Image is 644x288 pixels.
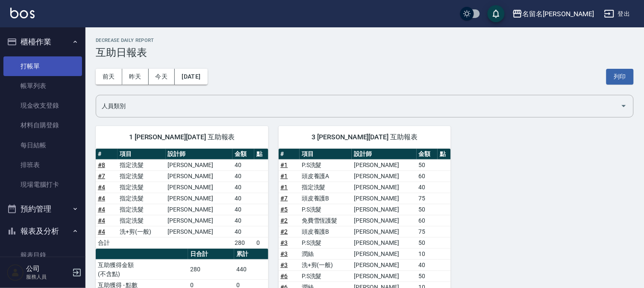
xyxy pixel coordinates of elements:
td: [PERSON_NAME] [166,226,233,237]
td: [PERSON_NAME] [352,259,417,270]
td: [PERSON_NAME] [352,193,417,204]
a: #4 [98,195,105,202]
td: [PERSON_NAME] [166,159,233,170]
td: [PERSON_NAME] [166,215,233,226]
td: P.S洗髮 [300,204,352,215]
td: 合計 [96,237,118,248]
a: 材料自購登錄 [3,115,82,135]
td: 50 [417,204,438,215]
a: #7 [98,173,105,179]
td: 0 [254,237,268,248]
td: 40 [417,182,438,193]
td: P.S洗髮 [300,270,352,282]
td: [PERSON_NAME] [352,170,417,182]
td: [PERSON_NAME] [352,215,417,226]
a: #3 [281,239,288,246]
td: 頭皮養護B [300,193,352,204]
td: 40 [232,215,254,226]
td: [PERSON_NAME] [166,204,233,215]
a: 報表目錄 [3,245,82,265]
a: 每日結帳 [3,135,82,155]
td: [PERSON_NAME] [166,170,233,182]
button: 櫃檯作業 [3,31,82,53]
button: 昨天 [122,69,149,85]
td: 40 [232,159,254,170]
td: 50 [417,237,438,248]
table: a dense table [96,149,268,249]
img: Person [7,264,24,281]
td: 洗+剪(一般) [300,259,352,270]
td: 280 [232,237,254,248]
td: 免費雪恆護髮 [300,215,352,226]
button: 報表及分析 [3,220,82,242]
td: 頭皮養護A [300,170,352,182]
th: 項目 [118,149,166,160]
td: 指定洗髮 [118,159,166,170]
th: 設計師 [352,149,417,160]
a: #3 [281,262,288,268]
th: # [96,149,118,160]
td: 頭皮養護B [300,226,352,237]
button: save [488,5,505,22]
td: 50 [417,159,438,170]
td: 75 [417,226,438,237]
th: 項目 [300,149,352,160]
a: 排班表 [3,155,82,175]
td: 互助獲得金額 (不含點) [96,259,188,279]
button: 列印 [606,69,634,85]
td: 10 [417,248,438,259]
td: 指定洗髮 [118,193,166,204]
a: 現場電腦打卡 [3,175,82,194]
div: 名留名[PERSON_NAME] [523,9,594,19]
td: 280 [188,259,234,279]
td: 40 [232,204,254,215]
td: 60 [417,170,438,182]
a: #4 [98,184,105,191]
a: #4 [98,206,105,213]
td: 50 [417,270,438,282]
a: #7 [281,195,288,202]
td: [PERSON_NAME] [352,270,417,282]
h5: 公司 [26,264,70,273]
th: # [279,149,300,160]
th: 設計師 [166,149,233,160]
td: 40 [232,182,254,193]
td: 潤絲 [300,248,352,259]
td: 60 [417,215,438,226]
a: 打帳單 [3,56,82,76]
td: 440 [234,259,268,279]
td: 75 [417,193,438,204]
a: 帳單列表 [3,76,82,96]
h3: 互助日報表 [96,47,634,59]
button: 名留名[PERSON_NAME] [509,5,597,23]
td: P.S洗髮 [300,237,352,248]
td: [PERSON_NAME] [352,182,417,193]
td: [PERSON_NAME] [352,226,417,237]
a: 現金收支登錄 [3,96,82,115]
a: #1 [281,162,288,168]
td: [PERSON_NAME] [166,182,233,193]
td: 指定洗髮 [118,182,166,193]
button: Open [617,99,631,113]
a: #3 [281,250,288,257]
span: 1 [PERSON_NAME][DATE] 互助報表 [106,133,258,141]
th: 累計 [234,249,268,260]
button: 前天 [96,69,122,85]
td: 40 [417,259,438,270]
a: #1 [281,173,288,179]
h2: Decrease Daily Report [96,38,634,43]
th: 金額 [417,149,438,160]
th: 點 [438,149,451,160]
td: [PERSON_NAME] [352,248,417,259]
p: 服務人員 [26,273,70,281]
button: 預約管理 [3,198,82,220]
a: #2 [281,228,288,235]
button: 今天 [149,69,175,85]
td: [PERSON_NAME] [352,204,417,215]
td: 洗+剪(一般) [118,226,166,237]
input: 人員名稱 [100,99,617,114]
td: 40 [232,226,254,237]
a: #6 [281,273,288,279]
th: 金額 [232,149,254,160]
a: #4 [98,217,105,224]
